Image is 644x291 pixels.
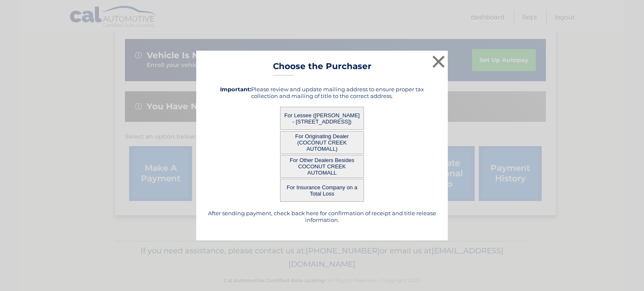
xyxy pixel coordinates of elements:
h5: Please review and update mailing address to ensure proper tax collection and mailing of title to ... [207,86,437,99]
button: For Lessee ([PERSON_NAME] - [STREET_ADDRESS]) [280,107,364,130]
h5: After sending payment, check back here for confirmation of receipt and title release information. [207,210,437,223]
button: For Originating Dealer (COCONUT CREEK AUTOMALL) [280,131,364,154]
button: × [430,53,447,70]
h3: Choose the Purchaser [273,61,371,76]
strong: Important: [220,86,251,93]
button: For Other Dealers Besides COCONUT CREEK AUTOMALL [280,155,364,178]
button: For Insurance Company on a Total Loss [280,179,364,202]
